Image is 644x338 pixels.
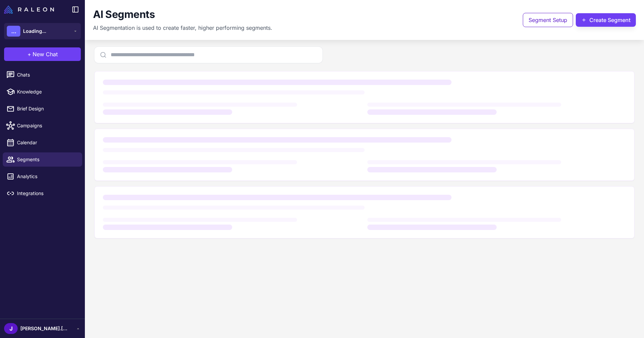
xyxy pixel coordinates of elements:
[17,156,77,163] span: Segments
[7,26,20,37] div: ...
[576,13,636,27] button: Create Segment
[3,119,82,133] a: Campaigns
[93,8,155,21] h1: AI Segments
[33,50,58,58] span: New Chat
[523,13,573,27] button: Segment Setup
[17,139,77,146] span: Calendar
[17,88,77,96] span: Knowledge
[3,135,82,150] a: Calendar
[3,169,82,184] a: Analytics
[17,190,77,197] span: Integrations
[3,85,82,99] a: Knowledge
[93,24,272,32] p: AI Segmentation is used to create faster, higher performing segments.
[23,27,46,35] span: Loading...
[3,152,82,167] a: Segments
[3,186,82,200] a: Integrations
[529,16,567,24] span: Segment Setup
[17,71,77,79] span: Chats
[17,122,77,129] span: Campaigns
[4,23,81,39] button: ...Loading...
[17,105,77,112] span: Brief Design
[4,5,54,14] img: Raleon Logo
[4,323,18,334] div: J
[3,68,82,82] a: Chats
[27,50,31,58] span: +
[4,5,57,14] a: Raleon Logo
[3,102,82,116] a: Brief Design
[17,173,77,180] span: Analytics
[20,325,68,332] span: [PERSON_NAME].[PERSON_NAME]
[4,47,81,61] button: +New Chat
